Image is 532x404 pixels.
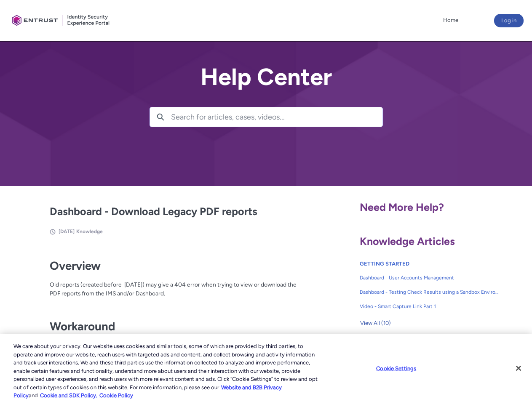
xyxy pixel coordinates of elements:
[360,317,391,330] span: View All (10)
[50,259,101,273] strong: Overview
[360,285,500,299] a: Dashboard - Testing Check Results using a Sandbox Environment
[50,204,305,220] h2: Dashboard - Download Legacy PDF reports
[40,392,97,399] a: Cookie and SDK Policy.
[360,201,444,213] span: Need More Help?
[13,342,319,400] div: We care about your privacy. Our website uses cookies and similar tools, some of which are provide...
[150,107,171,127] button: Search
[494,14,524,27] button: Log in
[50,280,305,298] p: Old reports (created before [DATE]) may give a 404 error when trying to view or download the PDF ...
[509,359,528,377] button: Close
[150,64,383,90] h2: Help Center
[360,316,391,330] button: View All (10)
[360,299,500,314] a: Video - Smart Capture Link Part 1
[360,303,500,310] span: Video - Smart Capture Link Part 1
[360,274,500,282] span: Dashboard - User Accounts Management
[370,360,422,377] button: Cookie Settings
[360,271,500,285] a: Dashboard - User Accounts Management
[360,260,409,267] a: GETTING STARTED
[50,319,115,333] strong: Workaround
[360,288,500,296] span: Dashboard - Testing Check Results using a Sandbox Environment
[441,14,460,27] a: Home
[99,392,133,399] a: Cookie Policy
[171,107,382,127] input: Search for articles, cases, videos...
[59,229,75,234] span: [DATE]
[360,235,455,247] span: Knowledge Articles
[76,228,103,235] li: Knowledge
